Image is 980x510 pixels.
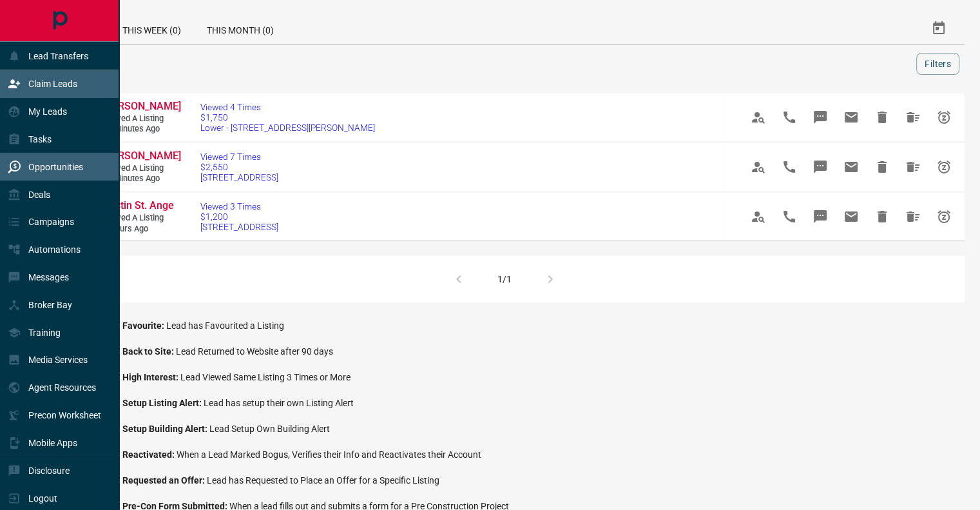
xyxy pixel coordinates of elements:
span: Viewed 3 Times [200,201,278,211]
span: [PERSON_NAME] [103,150,181,162]
span: $1,200 [200,211,278,222]
span: Snooze [928,152,959,182]
span: Lead has setup their own Listing Alert [204,398,354,408]
span: Hide [867,201,898,232]
span: Email [836,152,867,182]
span: Viewed a Listing [103,213,180,224]
a: Viewed 7 Times$2,550[STREET_ADDRESS] [200,152,278,182]
span: View Profile [743,102,774,133]
span: Viewed a Listing [103,113,180,124]
span: 3 hours ago [103,224,180,235]
span: Setup Listing Alert [122,398,204,408]
a: Destin St. Ange [103,199,180,213]
span: Lead has Requested to Place an Offer for a Specific Listing [207,475,439,485]
span: Hide All from Destin St. Ange [898,201,928,232]
span: High Interest [122,372,180,382]
span: [STREET_ADDRESS] [200,222,278,232]
div: 1/1 [497,274,512,284]
span: Email [836,201,867,232]
span: Message [805,102,836,133]
span: Hide All from Wing Yin Li [898,152,928,182]
span: Lead Returned to Website after 90 days [176,346,333,357]
a: Viewed 3 Times$1,200[STREET_ADDRESS] [200,201,278,232]
span: When a Lead Marked Bogus, Verifies their Info and Reactivates their Account [177,449,481,460]
span: 59 minutes ago [103,173,180,184]
div: This Week (0) [110,13,194,44]
span: Hide [867,152,898,182]
span: Message [805,201,836,232]
a: [PERSON_NAME] [103,150,180,163]
span: $2,550 [200,162,278,172]
span: [PERSON_NAME] [103,100,181,112]
span: Lead Setup Own Building Alert [209,424,330,434]
span: Favourite [122,320,166,331]
a: [PERSON_NAME] [103,100,180,113]
span: View Profile [743,201,774,232]
span: Snooze [928,201,959,232]
span: Call [774,152,805,182]
span: Viewed 7 Times [200,152,278,162]
span: Back to Site [122,346,176,357]
button: Select Date Range [923,13,954,44]
span: $1,750 [200,112,375,123]
span: Call [774,201,805,232]
span: Viewed a Listing [103,163,180,174]
span: Hide All from Theodore Shivnaraine [898,102,928,133]
span: Destin St. Ange [103,199,174,211]
span: Lower - [STREET_ADDRESS][PERSON_NAME] [200,123,375,133]
span: Viewed 4 Times [200,102,375,112]
div: This Month (0) [194,13,287,44]
span: Requested an Offer [122,475,207,485]
span: View Profile [743,152,774,182]
span: Lead Viewed Same Listing 3 Times or More [180,372,351,382]
span: 53 minutes ago [103,124,180,135]
span: Email [836,102,867,133]
span: Call [774,102,805,133]
span: [STREET_ADDRESS] [200,172,278,182]
span: Hide [867,102,898,133]
span: Lead has Favourited a Listing [166,320,284,331]
button: Filters [916,53,959,75]
span: Reactivated [122,449,177,460]
span: Setup Building Alert [122,424,209,434]
span: Snooze [928,102,959,133]
span: Message [805,152,836,182]
a: Viewed 4 Times$1,750Lower - [STREET_ADDRESS][PERSON_NAME] [200,102,375,133]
